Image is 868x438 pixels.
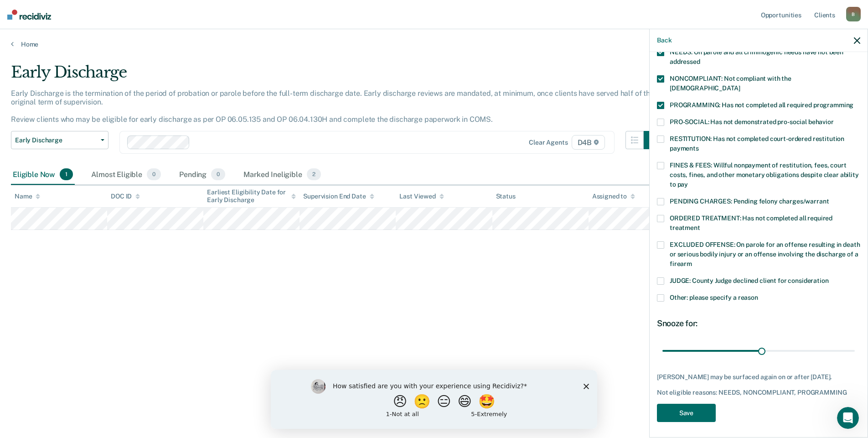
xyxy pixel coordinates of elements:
span: RESTITUTION: Has not completed court-ordered restitution payments [670,135,844,152]
div: [PERSON_NAME] may be surfaced again on or after [DATE]. [657,373,860,381]
div: Pending [177,165,227,185]
span: Other: please specify a reason [670,294,758,301]
div: Clear agents [529,139,568,146]
img: Recidiviz [7,10,51,20]
div: Supervision End Date [303,193,374,200]
span: EXCLUDED OFFENSE: On parole for an offense resulting in death or serious bodily injury or an offe... [670,241,860,267]
span: ORDERED TREATMENT: Has not completed all required treatment [670,214,832,231]
span: PROGRAMMING: Has not completed all required programming [670,101,853,109]
div: B [846,7,861,21]
span: NONCOMPLIANT: Not compliant with the [DEMOGRAPHIC_DATA] [670,75,791,92]
div: Almost Eligible [89,165,163,185]
div: Assigned to [592,193,635,200]
iframe: Intercom live chat [837,407,859,429]
span: NEEDS: On parole and all criminogenic needs have not been addressed [670,48,843,65]
div: Marked Ineligible [242,165,323,185]
div: Snooze for: [657,318,860,328]
div: Status [496,193,516,200]
div: Last Viewed [399,193,444,200]
span: 1 [60,168,73,180]
button: Back [657,36,672,44]
a: Home [11,40,857,48]
p: Early Discharge is the termination of the period of probation or parole before the full-term disc... [11,89,658,124]
span: JUDGE: County Judge declined client for consideration [670,277,829,284]
div: Earliest Eligibility Date for Early Discharge [207,188,296,204]
span: FINES & FEES: Willful nonpayment of restitution, fees, court costs, fines, and other monetary obl... [670,162,859,188]
span: Early Discharge [15,136,97,144]
span: D4B [572,135,605,150]
span: 2 [307,168,321,180]
div: Early Discharge [11,63,662,89]
div: Name [15,193,40,200]
span: PRO-SOCIAL: Has not demonstrated pro-social behavior [670,118,834,125]
span: 0 [147,168,161,180]
button: Save [657,404,716,422]
div: DOC ID [111,193,140,200]
span: PENDING CHARGES: Pending felony charges/warrant [670,198,829,205]
div: Eligible Now [11,165,75,185]
iframe: Survey by Kim from Recidiviz [271,370,597,429]
span: 0 [211,168,225,180]
div: Not eligible reasons: NEEDS, NONCOMPLIANT, PROGRAMMING [657,389,860,396]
